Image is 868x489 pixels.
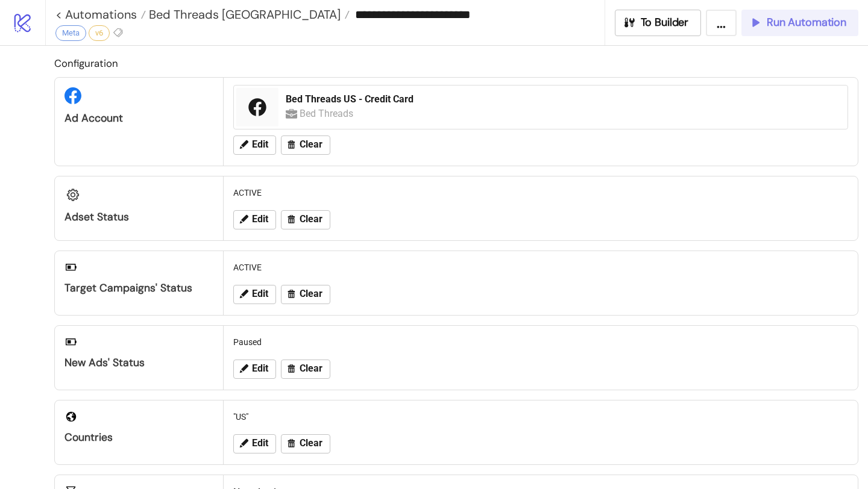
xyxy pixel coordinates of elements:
[64,281,213,295] div: Target Campaigns' Status
[228,405,853,428] div: "US"
[64,356,213,370] div: New Ads' Status
[286,93,840,106] div: Bed Threads US - Credit Card
[281,210,330,229] button: Clear
[252,288,268,299] span: Edit
[281,434,330,453] button: Clear
[228,181,853,204] div: ACTIVE
[281,285,330,304] button: Clear
[300,363,322,374] span: Clear
[252,214,268,225] span: Edit
[252,438,268,449] span: Edit
[54,55,858,71] h2: Configuration
[281,360,330,379] button: Clear
[300,214,322,225] span: Clear
[146,7,341,22] span: Bed Threads [GEOGRAPHIC_DATA]
[300,438,322,449] span: Clear
[252,363,268,374] span: Edit
[233,135,276,155] button: Edit
[146,8,350,20] a: Bed Threads [GEOGRAPHIC_DATA]
[228,331,853,354] div: Paused
[233,285,276,304] button: Edit
[641,16,689,30] span: To Builder
[233,210,276,229] button: Edit
[252,139,268,150] span: Edit
[233,434,276,453] button: Edit
[300,288,322,299] span: Clear
[55,8,146,20] a: < Automations
[741,10,858,36] button: Run Automation
[64,210,213,224] div: Adset Status
[89,25,110,41] div: v6
[615,10,702,36] button: To Builder
[767,16,846,30] span: Run Automation
[300,106,356,121] div: Bed Threads
[64,431,213,444] div: Countries
[64,111,213,125] div: Ad Account
[706,10,737,36] button: ...
[233,360,276,379] button: Edit
[228,256,853,279] div: ACTIVE
[281,135,330,155] button: Clear
[55,25,86,41] div: Meta
[300,139,322,150] span: Clear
